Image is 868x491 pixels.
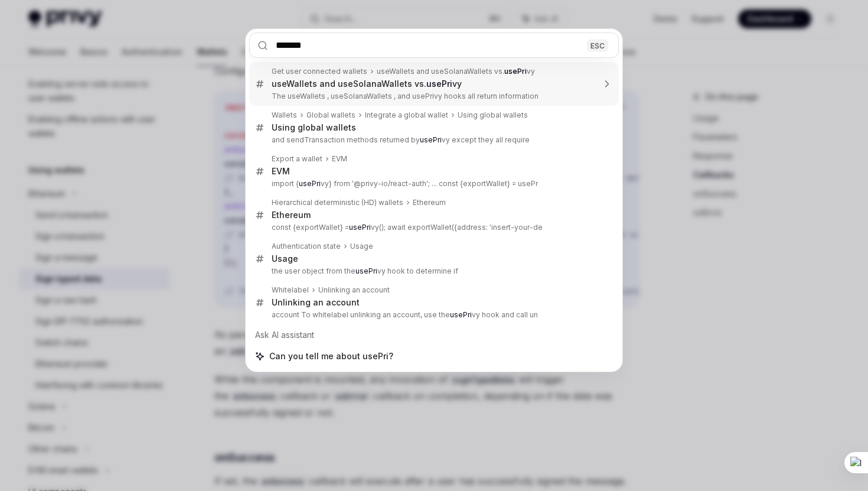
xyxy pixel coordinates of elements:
[272,223,594,232] p: const {exportWallet} = vy(); await exportWallet({address: 'insert-your-de
[272,297,360,308] div: Unlinking an account
[420,135,442,144] b: usePri
[269,350,393,362] span: Can you tell me about usePri?
[365,110,448,120] div: Integrate a global wallet
[272,242,341,251] div: Authentication state
[450,310,472,319] b: usePri
[272,179,594,188] p: import { vy} from '@privy-io/react-auth'; ... const {exportWallet} = usePr
[306,110,355,120] div: Global wallets
[349,223,371,232] b: usePri
[377,67,535,76] div: useWallets and useSolanaWallets vs. vy
[318,285,390,295] div: Unlinking an account
[272,285,309,295] div: Whitelabel
[272,154,322,164] div: Export a wallet
[299,179,321,188] b: usePri
[272,110,297,120] div: Wallets
[458,110,528,120] div: Using global wallets
[426,79,452,89] b: usePri
[350,242,373,251] div: Usage
[272,122,356,133] div: Using global wallets
[272,253,298,264] div: Usage
[272,135,594,145] p: and sendTransaction methods returned by vy except they all require
[249,324,619,346] div: Ask AI assistant
[504,67,527,76] b: usePri
[272,166,290,177] div: EVM
[332,154,347,164] div: EVM
[272,67,367,76] div: Get user connected wallets
[587,39,608,51] div: ESC
[272,266,594,276] p: the user object from the vy hook to determine if
[355,266,377,275] b: usePri
[272,310,594,320] p: account To whitelabel unlinking an account, use the vy hook and call un
[272,79,462,89] div: useWallets and useSolanaWallets vs. vy
[272,198,403,207] div: Hierarchical deterministic (HD) wallets
[272,92,594,101] p: The useWallets , useSolanaWallets , and usePrivy hooks all return information
[272,210,311,220] div: Ethereum
[413,198,446,207] div: Ethereum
